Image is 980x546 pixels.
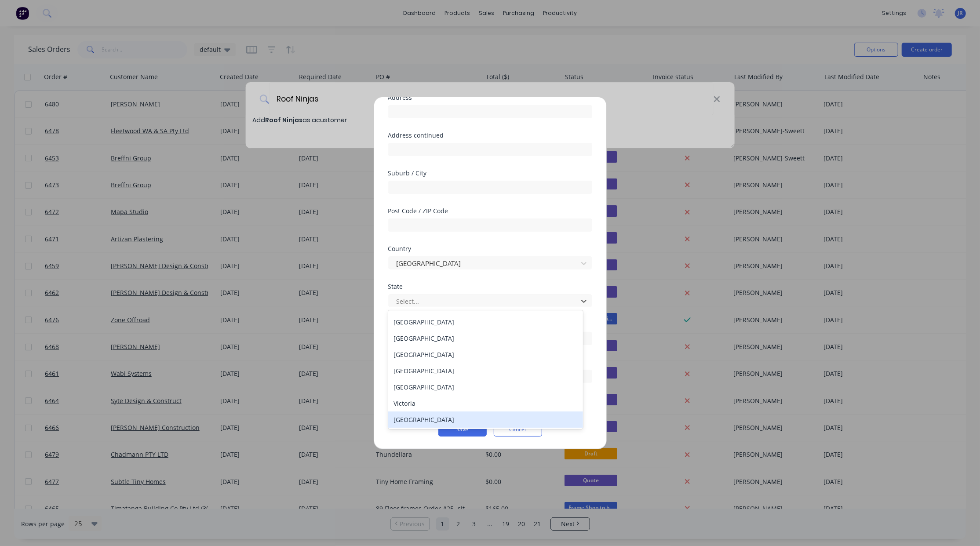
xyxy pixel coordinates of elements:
div: [GEOGRAPHIC_DATA] [388,411,583,428]
div: Country [388,246,592,252]
div: [GEOGRAPHIC_DATA] [388,363,583,379]
div: [GEOGRAPHIC_DATA] [388,314,583,330]
div: Post Code / ZIP Code [388,208,592,214]
button: Cancel [494,422,542,437]
div: [GEOGRAPHIC_DATA] [388,346,583,363]
div: Address continued [388,132,592,138]
div: [GEOGRAPHIC_DATA] [388,330,583,346]
button: Save [438,422,487,437]
div: Suburb / City [388,170,592,176]
div: Address [388,95,592,101]
div: Victoria [388,395,583,411]
div: [GEOGRAPHIC_DATA] [388,379,583,395]
div: State [388,284,592,290]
